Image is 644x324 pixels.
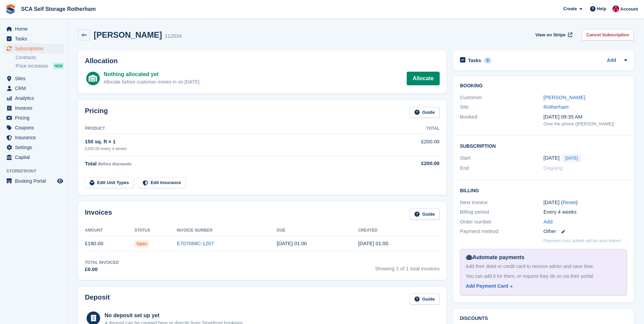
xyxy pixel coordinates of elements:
[15,34,56,43] span: Tasks
[3,74,64,83] a: menu
[3,143,64,152] a: menu
[104,78,199,86] div: Allocate before customer moves in on [DATE]
[544,104,569,110] a: Rotherham
[15,93,56,103] span: Analytics
[562,154,581,162] span: [DATE]
[410,209,440,220] a: Guide
[98,162,131,166] span: Before discounts
[544,154,559,162] time: 2025-10-06 00:00:00 UTC
[85,107,108,118] h2: Pricing
[582,29,634,40] a: Cancel Subscription
[94,30,162,39] h2: [PERSON_NAME]
[466,263,621,270] div: Add their debit or credit card to remove admin and save time.
[15,24,56,34] span: Home
[105,311,244,320] div: No deposit set up yet
[15,133,56,142] span: Insurance
[3,113,64,123] a: menu
[6,168,68,175] span: Storefront
[385,134,439,156] td: £200.00
[460,199,544,206] div: Next invoice
[3,123,64,132] a: menu
[484,57,492,64] div: 0
[85,209,112,220] h2: Invoices
[3,103,64,113] a: menu
[177,240,214,246] a: E707088C-1207
[460,187,627,194] h2: Billing
[385,160,439,167] div: £200.00
[165,32,182,40] div: 112034
[466,283,508,290] div: Add Payment Card
[460,208,544,216] div: Billing period
[277,240,307,246] time: 2025-10-07 00:00:00 UTC
[460,113,544,127] div: Booked
[85,161,97,166] span: Total
[460,154,544,162] div: Start
[85,293,110,305] h2: Deposit
[460,218,544,226] div: Order number
[3,24,64,34] a: menu
[607,57,616,65] a: Add
[85,236,134,251] td: £180.00
[460,94,544,102] div: Customer
[563,5,577,12] span: Create
[85,57,440,65] h2: Allocation
[15,123,56,132] span: Coupons
[612,5,619,12] img: Thomas Webb
[466,273,621,280] div: You can add it for them, or request they do so via their portal.
[544,237,621,244] p: Payment card added will be auto-linked
[407,72,439,85] a: Allocate
[597,5,606,12] span: Help
[85,138,385,146] div: 150 sq. ft × 1
[460,83,627,89] h2: Booking
[544,165,563,171] span: Ongoing
[15,152,56,162] span: Capital
[533,29,574,40] a: View on Stripe
[544,208,627,216] div: Every 4 weeks
[134,225,177,236] th: Status
[620,6,638,13] span: Account
[535,32,566,38] span: View on Stripe
[460,142,627,149] h2: Subscription
[104,70,199,78] div: Nothing allocated yet
[177,225,277,236] th: Invoice Number
[3,84,64,93] a: menu
[85,177,134,188] a: Edit Unit Types
[15,84,56,93] span: CRM
[3,44,64,53] a: menu
[15,74,56,83] span: Sites
[15,103,56,113] span: Invoices
[53,62,64,69] div: NEW
[544,228,627,235] div: Other
[385,123,439,134] th: Total
[544,113,627,121] div: [DATE] 09:35 AM
[410,293,440,305] a: Guide
[358,240,388,246] time: 2025-10-06 00:00:43 UTC
[375,259,440,273] span: Showing 1 of 1 total invoices
[358,225,440,236] th: Created
[3,176,64,186] a: menu
[3,152,64,162] a: menu
[544,94,585,100] a: [PERSON_NAME]
[134,240,149,247] span: Open
[85,266,119,273] div: £0.00
[544,121,627,127] div: Over the phone ([PERSON_NAME])
[15,176,56,186] span: Booking Portal
[544,218,553,226] a: Add
[56,177,64,185] a: Preview store
[466,283,619,290] a: Add Payment Card
[468,57,481,64] h2: Tasks
[460,228,544,235] div: Payment method
[15,143,56,152] span: Settings
[460,103,544,111] div: Site
[15,113,56,123] span: Pricing
[466,253,621,262] div: Automate payments
[15,44,56,53] span: Subscriptions
[85,123,385,134] th: Product
[460,316,627,321] h2: Discounts
[16,54,64,61] a: Contracts
[18,3,98,15] a: SCA Self Storage Rotherham
[138,177,186,188] a: Edit Insurance
[85,146,385,152] div: £200.00 every 4 weeks
[3,93,64,103] a: menu
[277,225,358,236] th: Due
